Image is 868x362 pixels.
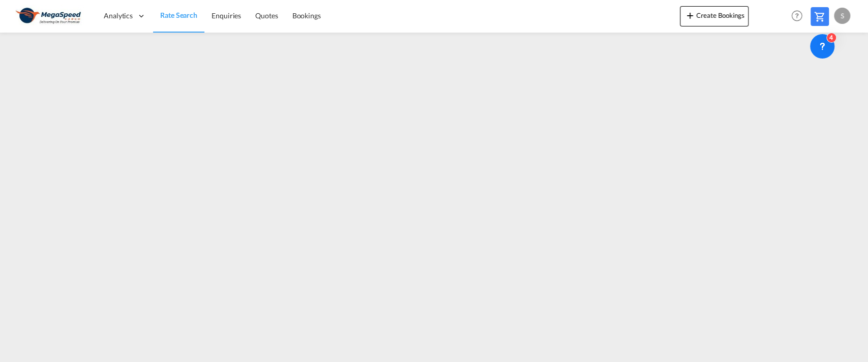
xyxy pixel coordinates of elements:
span: Help [788,7,805,24]
div: S [834,8,850,24]
span: Rate Search [160,11,197,19]
span: Quotes [255,11,278,20]
button: icon-plus 400-fgCreate Bookings [680,6,749,26]
md-icon: icon-plus 400-fg [684,9,696,21]
span: Enquiries [212,11,241,20]
span: Analytics [104,11,133,21]
div: Help [788,7,811,25]
img: ad002ba0aea611eda5429768204679d3.JPG [15,5,84,27]
span: Bookings [292,11,321,20]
